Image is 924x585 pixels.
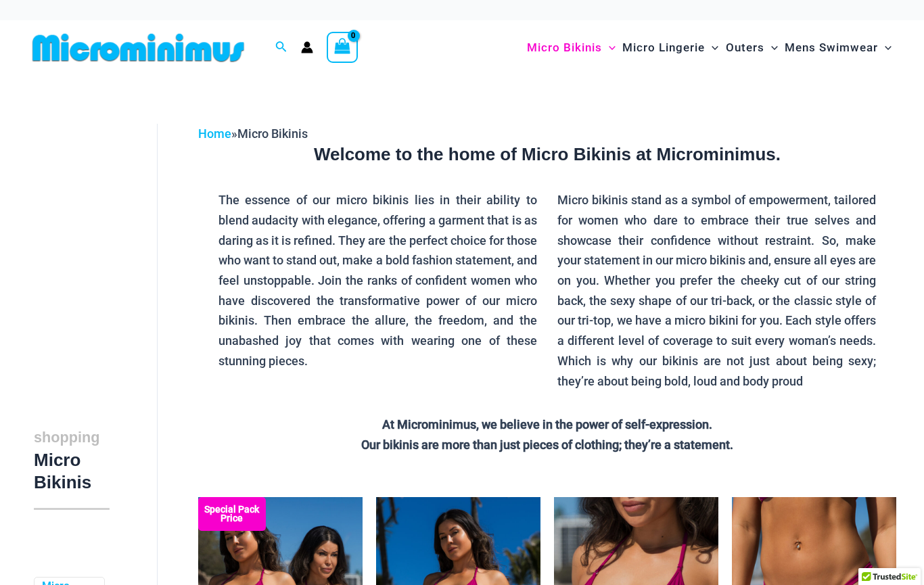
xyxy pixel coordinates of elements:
iframe: TrustedSite Certified [34,113,156,383]
a: Account icon link [301,41,313,53]
h3: Micro Bikinis [34,425,110,494]
span: Menu Toggle [705,30,718,65]
a: Micro BikinisMenu ToggleMenu Toggle [524,27,619,68]
span: Micro Bikinis [527,30,602,65]
a: Mens SwimwearMenu ToggleMenu Toggle [781,27,895,68]
span: Outers [726,30,764,65]
span: shopping [34,429,99,446]
nav: Site Navigation [522,25,897,70]
b: Special Pack Price [198,505,266,523]
a: Search icon link [275,39,287,56]
span: Micro Bikinis [237,126,308,141]
span: » [198,126,308,141]
strong: Our bikinis are more than just pieces of clothing; they’re a statement. [361,438,733,452]
h3: Welcome to the home of Micro Bikinis at Microminimus. [208,143,886,166]
a: Home [198,126,231,141]
span: Menu Toggle [878,30,892,65]
span: Menu Toggle [602,30,616,65]
span: Mens Swimwear [785,30,878,65]
p: Micro bikinis stand as a symbol of empowerment, tailored for women who dare to embrace their true... [557,190,876,391]
a: OutersMenu ToggleMenu Toggle [722,27,781,68]
a: Micro LingerieMenu ToggleMenu Toggle [619,27,722,68]
a: View Shopping Cart, empty [327,32,358,63]
strong: At Microminimus, we believe in the power of self-expression. [382,417,712,431]
span: Micro Lingerie [622,30,705,65]
p: The essence of our micro bikinis lies in their ability to blend audacity with elegance, offering ... [218,190,537,371]
span: Menu Toggle [764,30,778,65]
img: MM SHOP LOGO FLAT [27,32,250,63]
